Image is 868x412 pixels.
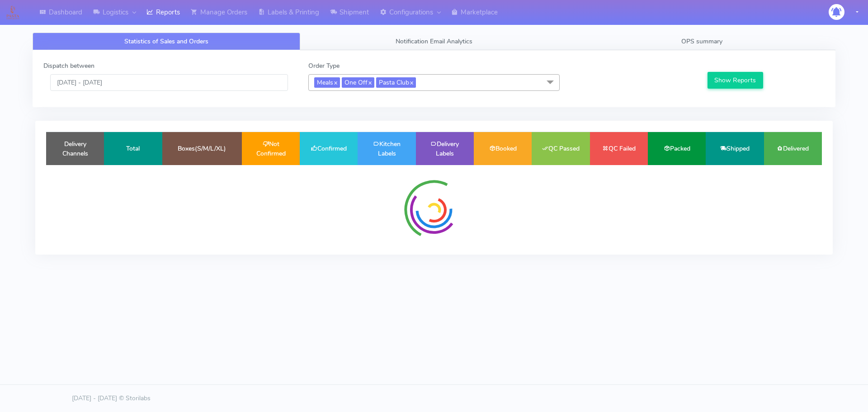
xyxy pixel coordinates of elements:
ul: Tabs [33,33,835,50]
td: QC Failed [590,132,648,165]
td: Delivery Labels [416,132,474,165]
a: x [333,77,337,87]
label: Order Type [308,61,340,71]
td: Shipped [706,132,764,165]
button: Show Reports [708,72,763,89]
td: Confirmed [300,132,358,165]
input: Pick the Daterange [50,74,288,91]
img: spinner-radial.svg [400,176,468,244]
a: x [368,77,372,87]
td: Packed [648,132,706,165]
a: x [409,77,413,87]
td: Total [104,132,162,165]
td: Booked [474,132,532,165]
td: Not Confirmed [242,132,300,165]
td: Delivered [764,132,822,165]
span: OPS summary [681,37,722,46]
span: One Off [342,77,374,88]
td: Delivery Channels [46,132,104,165]
span: Meals [314,77,340,88]
span: Pasta Club [376,77,416,88]
td: Kitchen Labels [358,132,415,165]
span: Statistics of Sales and Orders [124,37,208,46]
td: QC Passed [532,132,590,165]
span: Notification Email Analytics [396,37,472,46]
label: Dispatch between [43,61,94,71]
td: Boxes(S/M/L/XL) [162,132,242,165]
